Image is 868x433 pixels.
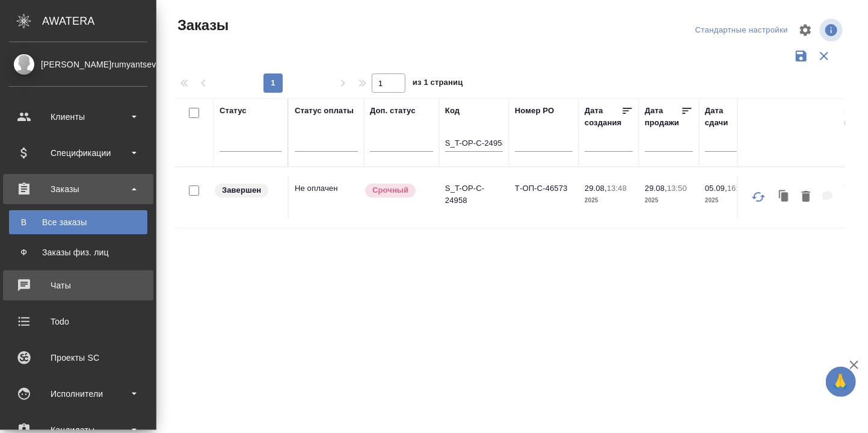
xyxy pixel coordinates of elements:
div: Все заказы [15,216,141,228]
td: Не оплачен [289,176,364,219]
button: Клонировать [773,185,796,210]
button: Обновить [744,182,773,211]
div: Номер PO [515,105,554,117]
p: 05.09, [705,184,727,193]
div: Проекты SC [9,349,147,367]
button: Сохранить фильтры [790,45,813,67]
div: Заказы физ. лиц [15,246,141,258]
p: 13:50 [667,184,687,193]
div: Клиенты [9,108,147,126]
button: 🙏 [826,367,856,397]
span: 🙏 [831,369,851,394]
button: Сбросить фильтры [813,45,836,67]
div: Статус оплаты [295,105,354,117]
p: 2025 [705,195,753,207]
div: Дата продажи [645,105,681,129]
div: [PERSON_NAME]rumyantseva [9,58,147,71]
a: Чаты [3,270,153,301]
p: 29.08, [585,184,607,193]
p: 16:00 [727,184,747,193]
div: Спецификации [9,144,147,162]
div: Чаты [9,276,147,294]
div: Дата создания [585,105,621,129]
div: Заказы [9,180,147,198]
p: Срочный [372,184,408,196]
button: Удалить [796,185,816,210]
p: 29.08, [645,184,667,193]
p: Завершен [222,184,261,196]
div: Доп. статус [370,105,416,117]
span: Настроить таблицу [791,16,820,45]
a: ВВсе заказы [9,210,147,234]
div: Код [445,105,460,117]
a: Проекты SC [3,343,153,373]
p: 2025 [645,195,693,207]
span: Заказы [174,16,229,35]
td: Т-ОП-С-46573 [509,176,579,219]
div: Дата сдачи [705,105,741,129]
p: 13:48 [607,184,627,193]
p: S_T-OP-C-24958 [445,182,503,207]
div: Статус [220,105,247,117]
p: 2025 [585,195,633,207]
span: Посмотреть информацию [820,19,845,42]
a: ФЗаказы физ. лиц [9,240,147,264]
span: из 1 страниц [413,75,463,93]
div: Todo [9,313,147,331]
div: split button [692,21,791,40]
div: AWATERA [42,9,156,33]
div: Исполнители [9,385,147,403]
a: Todo [3,307,153,337]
